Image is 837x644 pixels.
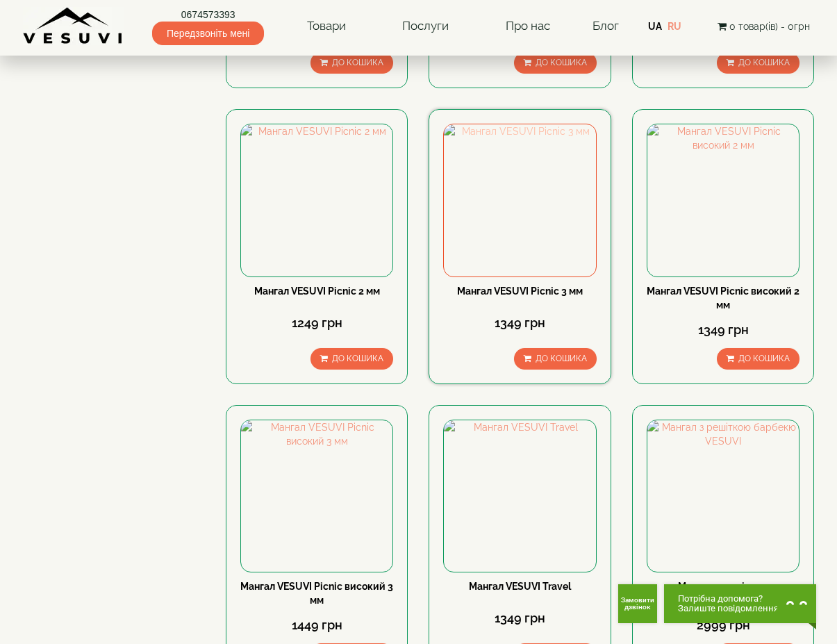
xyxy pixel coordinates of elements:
[514,348,597,370] button: До кошика
[738,354,790,363] span: До кошика
[647,420,799,572] img: Мангал з решіткою барбекю VESUVI
[717,52,799,74] button: До кошика
[240,616,393,634] div: 1449 грн
[388,10,463,42] a: Послуги
[310,52,393,74] button: До кошика
[332,58,383,67] span: До кошика
[668,21,681,32] a: RU
[492,10,564,42] a: Про нас
[713,19,814,34] button: 0 товар(ів) - 0грн
[332,354,383,363] span: До кошика
[310,348,393,370] button: До кошика
[444,124,595,276] img: Мангал VESUVI Picnic 3 мм
[647,616,799,634] div: 2999 грн
[254,286,380,297] a: Мангал VESUVI Picnic 2 мм
[729,21,810,32] span: 0 товар(ів) - 0грн
[457,286,583,297] a: Мангал VESUVI Picnic 3 мм
[23,7,124,45] img: Завод VESUVI
[678,604,779,613] span: Залиште повідомлення
[443,314,596,332] div: 1349 грн
[648,21,662,32] a: UA
[678,594,779,604] span: Потрібна допомога?
[592,19,619,33] a: Блог
[618,584,657,623] button: Get Call button
[664,584,816,623] button: Chat button
[469,581,571,592] a: Мангал VESUVI Travel
[240,314,393,332] div: 1249 грн
[514,52,597,74] button: До кошика
[241,124,392,276] img: Мангал VESUVI Picnic 2 мм
[240,581,393,606] a: Мангал VESUVI Picnic високий 3 мм
[717,348,799,370] button: До кошика
[293,10,360,42] a: Товари
[647,124,799,276] img: Мангал VESUVI Picnic високий 2 мм
[444,420,595,572] img: Мангал VESUVI Travel
[647,321,799,339] div: 1349 грн
[678,581,769,606] a: Мангал з решіткою [PERSON_NAME]
[241,420,392,572] img: Мангал VESUVI Picnic високий 3 мм
[536,58,587,67] span: До кошика
[443,609,596,627] div: 1349 грн
[647,286,799,311] a: Мангал VESUVI Picnic високий 2 мм
[621,597,654,611] span: Замовити дзвінок
[536,354,587,363] span: До кошика
[152,22,264,45] span: Передзвоніть мені
[152,8,264,22] a: 0674573393
[738,58,790,67] span: До кошика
